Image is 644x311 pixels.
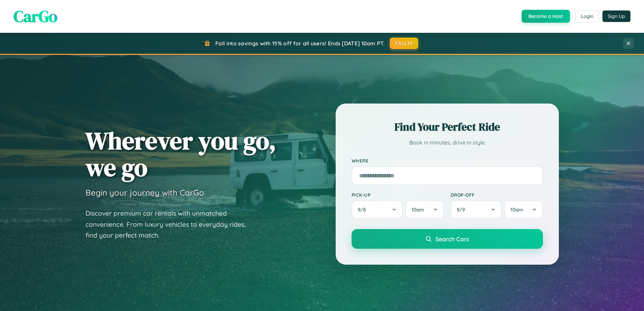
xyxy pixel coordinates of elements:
[215,40,385,47] span: Fall into savings with 15% off for all users! Ends [DATE] 10am PT.
[451,200,502,219] button: 9/9
[451,192,543,198] label: Drop-off
[352,200,403,219] button: 9/8
[390,38,418,49] button: FALL15
[86,127,276,181] h1: Wherever you go, we go
[575,10,599,22] button: Login
[435,235,469,243] span: Search Cars
[602,10,630,22] button: Sign Up
[405,200,444,219] button: 10am
[352,119,543,134] h2: Find Your Perfect Ride
[352,192,444,198] label: Pick-up
[86,208,255,241] p: Discover premium car rentals with unmatched convenience. From luxury vehicles to everyday rides, ...
[522,10,570,23] button: Become a Host
[358,206,369,213] span: 9 / 8
[352,158,543,163] label: Where
[352,229,543,249] button: Search Cars
[14,5,57,27] span: CarGo
[352,138,543,148] p: Book in minutes, drive in style
[86,187,204,198] h3: Begin your journey with CarGo
[504,200,543,219] button: 10am
[411,206,424,213] span: 10am
[457,206,468,213] span: 9 / 9
[510,206,523,213] span: 10am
